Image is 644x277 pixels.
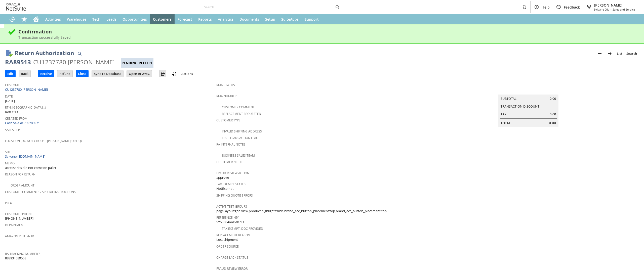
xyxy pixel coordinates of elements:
[615,50,624,58] a: List
[262,14,278,24] a: Setup
[5,252,42,256] a: RA Tracking Number(s)
[160,71,166,77] img: Print
[38,70,54,77] input: Receive
[498,86,558,95] caption: Summary
[57,70,72,77] input: Refund
[216,94,236,98] a: RMA Number
[9,16,15,22] svg: Recent Records
[5,190,76,194] a: Customer Comments / Special Instructions
[19,70,30,77] input: Back
[216,233,250,237] a: Replacement reason
[121,58,153,68] div: Pending Receipt
[5,116,27,121] a: Created From
[76,51,83,57] img: Quick Find
[18,28,636,35] div: Confirmation
[5,94,13,99] a: Date
[5,223,25,227] a: Department
[216,171,249,175] a: Fraud Review Action
[222,153,255,158] a: Business Sales Team
[281,17,299,22] span: SuiteApps
[278,14,302,24] a: SuiteApps
[216,118,240,122] a: Customer Type
[5,58,31,66] div: RA89513
[123,17,147,22] span: Opportunities
[159,70,166,77] input: Print
[6,4,26,11] svg: logo
[5,110,18,114] span: RA89513
[216,186,234,191] span: NotExempt
[18,35,636,40] div: Transaction successfully Saved
[89,14,103,24] a: Tech
[216,204,247,209] a: Active Test Groups
[11,183,34,188] a: Order Amount
[42,14,64,24] a: Activities
[236,14,262,24] a: Documents
[216,175,229,180] span: approve
[215,14,236,24] a: Analytics
[216,209,387,213] span: page layout:grid view,product highlights:hide,brand_acc_button_placement:top,brand_acc_button_pla...
[30,14,42,24] a: Home
[216,142,246,147] a: RA Internal Notes
[501,112,506,116] a: Tax
[106,17,116,22] span: Leads
[5,161,15,165] a: Memo
[5,165,56,170] span: accessories did not come on pallet
[216,220,244,224] span: SY68B04AADA87E1
[5,83,21,87] a: Customer
[607,51,613,57] img: Next
[216,255,248,260] a: Chargeback Status
[119,14,150,24] a: Opportunities
[76,70,88,77] input: Close
[222,226,263,231] a: Tax Exempt. Doc Provided
[21,16,27,22] svg: Shortcuts
[5,99,15,103] span: [DATE]
[542,5,550,10] span: Help
[239,17,259,22] span: Documents
[33,16,39,22] svg: Home
[5,70,15,77] input: Edit
[216,266,248,271] a: Fraud Review Error
[549,120,556,125] span: 0.00
[624,50,639,58] a: Search
[265,17,275,22] span: Setup
[334,4,340,10] svg: Search
[222,112,261,116] a: Replacement Requested
[175,14,195,24] a: Forecast
[216,215,239,220] a: Reference Key
[222,105,255,109] a: Customer Comment
[33,58,115,66] div: CU1237780 [PERSON_NAME]
[5,150,11,154] a: Site
[6,14,18,24] a: Recent Records
[5,256,26,261] span: 883934589558
[501,96,516,101] a: Subtotal
[5,216,33,221] span: [PHONE_NUMBER]
[550,112,556,117] span: 0.00
[150,14,175,24] a: Customers
[613,8,635,11] span: Sales and Service
[198,17,212,22] span: Reports
[216,160,243,164] a: Customer Niche
[216,237,238,242] span: Lost shipment
[216,244,239,249] a: Order Source
[5,234,34,238] a: Amazon Return ID
[550,96,556,101] span: 0.00
[302,14,322,24] a: Support
[5,105,46,110] a: Rtn. [GEOGRAPHIC_DATA]. #
[611,8,612,11] span: -
[564,5,580,10] span: Feedback
[218,17,233,22] span: Analytics
[5,128,20,132] a: Sales Rep
[222,136,258,140] a: Test Transaction Flag
[5,121,40,125] a: Cash Sale #C709280971
[178,17,192,22] span: Forecast
[5,172,35,176] a: Reason For Return
[305,17,319,22] span: Support
[203,4,334,10] input: Search
[501,121,511,125] a: Total
[179,71,195,76] a: Actions
[171,71,177,77] img: add-record.svg
[597,51,603,57] img: Previous
[127,70,152,77] input: Open In WMC
[5,154,47,159] a: Sylvane - [DOMAIN_NAME]
[18,14,30,24] div: Shortcuts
